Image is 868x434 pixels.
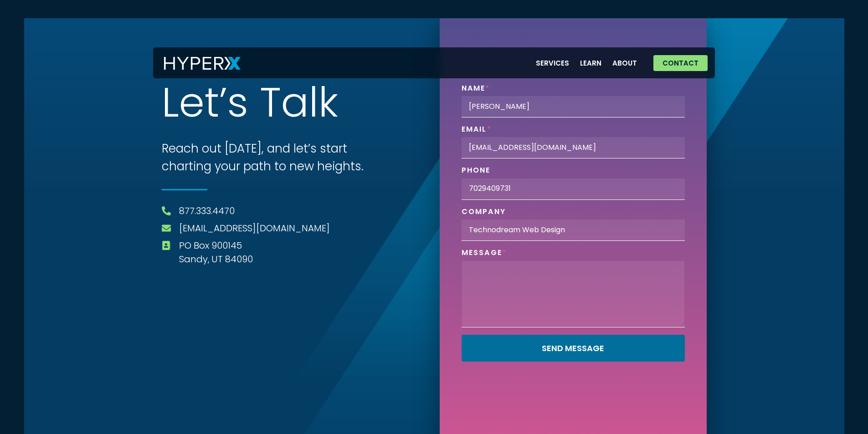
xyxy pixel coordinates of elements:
label: Message [462,248,507,260]
label: Phone [462,166,491,178]
span: PO Box 900145 Sandy, UT 84090 [177,239,253,266]
button: Send Message [462,335,685,362]
span: Contact [663,60,699,66]
h3: Reach out [DATE], and let’s start charting your path to new heights. [162,140,385,175]
nav: Menu [530,54,642,72]
span: k [318,84,338,127]
a: 877.333.4470 [179,204,235,218]
a: Learn [575,54,607,72]
iframe: Drift Widget Chat Controller [822,388,857,423]
img: HyperX Logo [164,57,241,70]
a: [EMAIL_ADDRESS][DOMAIN_NAME] [179,221,330,235]
input: Only numbers and phone characters (#, -, *, etc) are accepted. [462,179,685,200]
label: Company [462,207,506,220]
span: L [162,84,179,126]
span: t [205,84,219,125]
span: a [281,84,309,129]
span: ’ [219,84,227,123]
span: T [260,84,281,127]
label: Email [462,125,492,137]
a: About [607,54,642,72]
form: Contact Form [462,84,685,369]
span: l [309,84,318,123]
a: Services [530,54,575,72]
a: Contact [653,55,708,71]
span: s [227,84,248,127]
label: Name [462,84,490,96]
span: Send Message [542,344,604,352]
span: e [179,84,205,128]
